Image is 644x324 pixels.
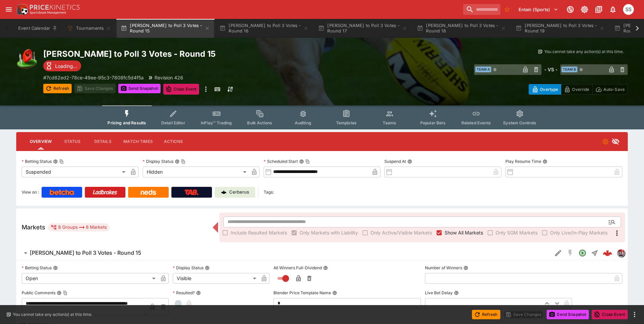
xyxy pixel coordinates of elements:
[295,120,311,125] span: Auditing
[202,84,210,95] button: more
[384,158,406,164] p: Suspend At
[576,247,589,259] button: Open
[3,3,15,16] button: open drawer
[601,246,614,260] a: 74b2862b-b6aa-4388-afe8-654bd9ce703d
[630,310,639,319] button: more
[93,190,117,195] img: Ladbrokes
[496,229,538,236] span: Only SGM Markets
[617,249,625,257] img: pricekinetics
[143,158,173,164] p: Display Status
[371,229,432,236] span: Only Active/Visible Markets
[229,189,249,196] p: Cerberus
[53,159,58,164] button: Betting StatusCopy To Clipboard
[578,3,591,16] button: Toggle light/dark mode
[118,84,161,93] button: Send Snapshot
[163,84,199,95] button: Close Event
[264,158,298,164] p: Scheduled Start
[247,120,272,125] span: Bulk Actions
[623,4,634,15] div: Sam Somerville
[173,273,259,284] div: Visible
[564,3,576,16] button: Connected to PK
[181,159,186,164] button: Copy To Clipboard
[511,19,609,38] button: [PERSON_NAME] to Poll 3 Votes - Round 19
[50,190,74,195] img: Betcha
[102,105,542,129] div: Event type filters
[314,19,411,38] button: [PERSON_NAME] to Poll 3 Votes - Round 17
[323,266,328,270] button: All Winners Full-Dividend
[602,138,609,145] svg: Suspended
[420,120,446,125] span: Popular Bets
[30,249,141,256] h6: [PERSON_NAME] to Poll 3 Votes - Round 15
[621,2,636,17] button: Sam Somerville
[22,158,52,164] p: Betting Status
[215,19,313,38] button: [PERSON_NAME] to Poll 3 Votes - Round 16
[543,159,547,164] button: Play Resume Time
[43,49,336,59] h2: Copy To Clipboard
[22,273,158,284] div: Open
[43,74,144,81] p: Copy To Clipboard
[299,159,304,164] button: Scheduled StartCopy To Clipboard
[158,133,189,150] button: Actions
[413,19,510,38] button: [PERSON_NAME] to Poll 3 Votes - Round 18
[141,190,156,195] img: Neds
[30,5,80,10] img: PriceKinetics
[454,291,459,295] button: Live Bet Delay
[305,159,310,164] button: Copy To Clipboard
[472,310,500,319] button: Refresh
[578,249,587,257] svg: Open
[475,67,491,72] span: Team A
[22,290,55,296] p: Public Comments
[117,19,214,38] button: [PERSON_NAME] to Poll 3 Votes - Round 15
[108,120,146,125] span: Pricing and Results
[592,84,628,95] button: Auto-Save
[617,249,625,257] div: pricekinetics
[300,229,358,236] span: Only Markets with Liability
[173,265,204,271] p: Display Status
[215,187,255,198] a: Cerberus
[185,190,199,195] img: TabNZ
[613,229,621,237] svg: More
[561,84,592,95] button: Override
[603,86,625,93] p: Auto-Save
[16,49,38,70] img: australian_rules.png
[589,247,601,259] button: Straight
[30,11,66,14] img: Sportsbook Management
[196,291,201,295] button: Resulted?
[57,133,88,150] button: Status
[603,248,612,258] div: 74b2862b-b6aa-4388-afe8-654bd9ce703d
[562,67,577,72] span: Team B
[173,290,195,296] p: Resulted?
[564,247,576,259] button: SGM Disabled
[383,120,396,125] span: Teams
[612,138,620,146] svg: Hidden
[547,310,589,319] button: Send Snapshot
[22,167,128,177] div: Suspended
[15,3,28,16] img: PriceKinetics Logo
[544,66,557,73] h6: - VS -
[88,133,118,150] button: Details
[425,265,462,271] p: Number of Winners
[463,4,500,15] input: search
[529,84,628,95] div: Start From
[336,120,357,125] span: Templates
[143,167,249,177] div: Hidden
[154,74,183,81] p: Revision 426
[22,265,52,271] p: Betting Status
[603,248,612,258] img: logo-cerberus--red.svg
[544,49,624,55] p: You cannot take any action(s) at this time.
[118,133,158,150] button: Match Times
[273,265,322,271] p: All Winners Full-Dividend
[529,84,561,95] button: Overtype
[606,216,618,228] button: Open
[205,266,210,270] button: Display Status
[407,159,412,164] button: Suspend At
[221,190,226,195] img: Cerberus
[16,246,552,260] button: [PERSON_NAME] to Poll 3 Votes - Round 15
[43,84,72,93] button: Refresh
[57,291,62,295] button: Public CommentsCopy To Clipboard
[24,133,57,150] button: Overview
[332,291,337,295] button: Blender Price Template Name
[161,120,185,125] span: Detail Editor
[552,247,564,259] button: Edit Detail
[461,120,491,125] span: Related Events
